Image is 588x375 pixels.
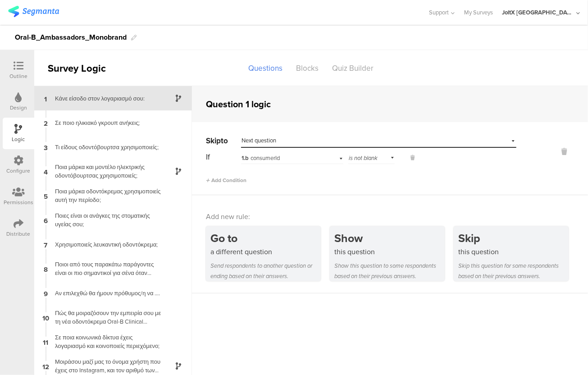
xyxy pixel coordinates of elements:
[44,215,48,225] span: 6
[50,119,162,127] div: Σε ποιο ηλικιακό γκρουπ ανήκεις;
[326,60,381,76] div: Quiz Builder
[43,337,49,347] span: 11
[44,239,48,249] span: 7
[242,154,323,162] div: consumerId
[7,230,31,238] div: Distribute
[45,93,47,103] span: 1
[50,357,162,375] div: Μοιράσου μαζί μας το όνομα χρήστη που έχεις στο Instagram, και τον αριθμό των ακολούθων σου
[42,312,49,322] span: 10
[15,30,127,45] div: Oral-B_Ambassadors_Monobrand
[50,211,162,229] div: Ποιες είναι οι ανάγκες της στοματικής υγείας σου;
[50,289,162,297] div: Αν επιλεχθώ θα ήμουν πρόθυμος/η να ….
[34,61,138,76] div: Survey Logic
[44,166,48,176] span: 4
[206,151,240,163] div: If
[50,260,162,277] div: Ποιοι από τους παρακάτω παράγοντες είναι οι πιο σημαντικοί για σένα όταν επιλέγεις οδοντόκρεμα;
[210,261,321,281] div: Send respondents to another question or ending based on their answers.
[206,211,575,222] div: Add new rule:
[12,135,25,143] div: Logic
[242,60,290,76] div: Questions
[502,8,574,17] div: JoltX [GEOGRAPHIC_DATA]
[8,6,59,17] img: segmanta logo
[242,154,280,162] span: consumerId
[42,361,49,371] span: 12
[50,163,162,180] div: Ποια μάρκα και μοντέλο ηλεκτρικής οδοντόβουρτσας χρησιμοποιείς;
[334,247,445,257] div: this question
[221,135,228,146] span: to
[44,118,48,128] span: 2
[206,176,246,184] span: Add Condition
[210,230,321,247] div: Go to
[334,230,445,247] div: Show
[206,135,221,146] span: Skip
[242,154,249,162] span: 1.b
[334,261,445,281] div: Show this question to some respondents based on their previous answers.
[429,8,449,17] span: Support
[4,198,33,206] div: Permissions
[50,333,162,350] div: Σε ποια κοινωνικά δίκτυα έχεις λογαριασμό και κοινοποιείς περιεχόμενο;
[290,60,326,76] div: Blocks
[10,104,27,112] div: Design
[242,136,276,145] span: Next question
[9,72,27,80] div: Outline
[50,240,162,249] div: Χρησιμοποιείς λευκαντική οδοντόκρεμα;
[50,143,162,151] div: Τι είδους οδοντόβουρτσα χρησιμοποιείς;
[44,288,48,298] span: 9
[7,167,31,175] div: Configure
[349,154,378,162] span: is not blank
[210,247,321,257] div: a different question
[50,94,162,103] div: Κάνε είσοδο στον λογαριασμό σου:
[50,187,162,204] div: Ποια μάρκα οδοντόκρεμας χρησιμοποιείς αυτή την περίοδο;
[44,142,48,152] span: 3
[44,191,48,201] span: 5
[458,261,569,281] div: Skip this question for some respondents based on their previous answers.
[206,97,271,111] div: Question 1 logic
[458,230,569,247] div: Skip
[50,309,162,326] div: Πώς θα μοιραζόσουν την εμπειρία σου με τη νέα οδοντόκρεμα Oral-B Clinical Intensive Whitening;
[458,247,569,257] div: this question
[44,264,48,274] span: 8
